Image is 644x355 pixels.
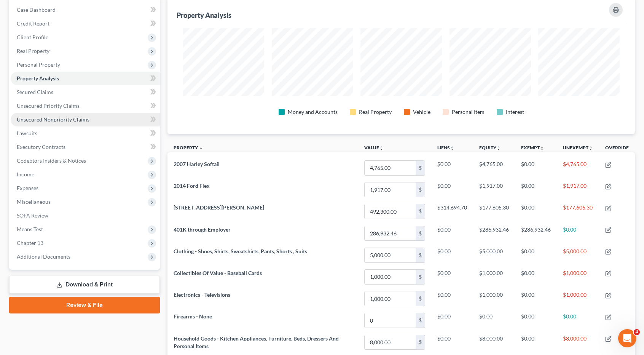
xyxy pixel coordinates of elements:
[359,108,392,116] div: Real Property
[416,204,425,219] div: $
[473,201,515,222] td: $177,605.30
[17,89,53,95] span: Secured Claims
[521,145,544,150] a: Exemptunfold_more
[174,291,230,298] span: Electronics - Televisions
[473,288,515,309] td: $1,000.00
[364,145,384,150] a: Valueunfold_more
[557,266,599,288] td: $1,000.00
[416,313,425,328] div: $
[17,240,43,246] span: Chapter 13
[174,248,307,254] span: Clothing - Shoes, Shirts, Sweatshirts, Pants, Shorts , Suits
[17,157,86,164] span: Codebtors Insiders & Notices
[557,222,599,244] td: $0.00
[365,270,416,284] input: 0.00
[17,116,89,123] span: Unsecured Nonpriority Claims
[473,266,515,288] td: $1,000.00
[17,198,51,205] span: Miscellaneous
[431,310,473,331] td: $0.00
[17,34,48,40] span: Client Profile
[11,17,160,30] a: Credit Report
[416,335,425,350] div: $
[11,140,160,154] a: Executory Contracts
[416,182,425,197] div: $
[174,204,264,211] span: [STREET_ADDRESS][PERSON_NAME]
[431,288,473,309] td: $0.00
[17,144,65,150] span: Executory Contracts
[11,85,160,99] a: Secured Claims
[174,270,262,276] span: Collectibles Of Value - Baseball Cards
[452,108,485,116] div: Personal Item
[17,226,43,232] span: Means Test
[416,291,425,306] div: $
[174,182,210,189] span: 2014 Ford Flex
[540,146,544,150] i: unfold_more
[177,11,231,20] div: Property Analysis
[17,6,56,13] span: Case Dashboard
[473,179,515,201] td: $1,917.00
[557,157,599,179] td: $4,765.00
[618,329,636,347] iframe: Intercom live chat
[365,161,416,175] input: 0.00
[515,157,557,179] td: $0.00
[17,102,80,109] span: Unsecured Priority Claims
[416,248,425,262] div: $
[11,126,160,140] a: Lawsuits
[416,226,425,241] div: $
[431,222,473,244] td: $0.00
[431,331,473,353] td: $0.00
[557,288,599,309] td: $1,000.00
[634,329,640,335] span: 4
[17,61,60,68] span: Personal Property
[174,226,231,233] span: 401K through Employer
[174,161,220,167] span: 2007 Harley Softail
[416,270,425,284] div: $
[473,244,515,266] td: $5,000.00
[9,297,160,313] a: Review & File
[11,99,160,113] a: Unsecured Priority Claims
[17,171,34,177] span: Income
[437,145,454,150] a: Liensunfold_more
[515,288,557,309] td: $0.00
[557,244,599,266] td: $5,000.00
[17,75,59,82] span: Property Analysis
[588,146,593,150] i: unfold_more
[365,248,416,262] input: 0.00
[17,253,70,260] span: Additional Documents
[365,226,416,241] input: 0.00
[17,130,37,136] span: Lawsuits
[599,140,635,157] th: Override
[365,182,416,197] input: 0.00
[9,276,160,294] a: Download & Print
[199,146,203,150] i: expand_less
[473,157,515,179] td: $4,765.00
[431,201,473,222] td: $314,694.70
[288,108,338,116] div: Money and Accounts
[431,244,473,266] td: $0.00
[557,179,599,201] td: $1,917.00
[515,266,557,288] td: $0.00
[365,313,416,328] input: 0.00
[473,310,515,331] td: $0.00
[431,157,473,179] td: $0.00
[496,146,501,150] i: unfold_more
[515,331,557,353] td: $0.00
[450,146,454,150] i: unfold_more
[174,313,212,320] span: Firearms - None
[413,108,430,116] div: Vehicle
[17,212,48,219] span: SOFA Review
[473,331,515,353] td: $8,000.00
[557,201,599,222] td: $177,605.30
[416,161,425,175] div: $
[479,145,501,150] a: Equityunfold_more
[17,185,38,191] span: Expenses
[506,108,524,116] div: Interest
[174,335,339,349] span: Household Goods - Kitchen Appliances, Furniture, Beds, Dressers And Personal Items
[11,3,160,17] a: Case Dashboard
[11,72,160,85] a: Property Analysis
[515,201,557,222] td: $0.00
[365,291,416,306] input: 0.00
[473,222,515,244] td: $286,932.46
[515,222,557,244] td: $286,932.46
[17,48,49,54] span: Real Property
[11,209,160,222] a: SOFA Review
